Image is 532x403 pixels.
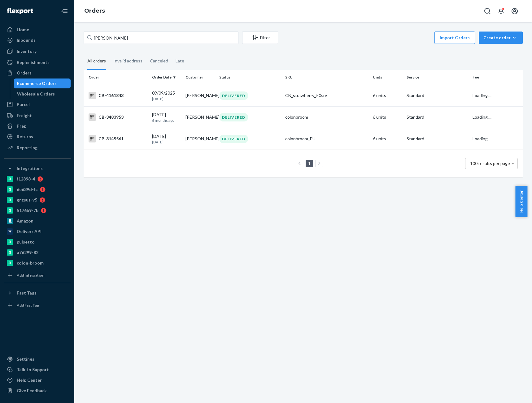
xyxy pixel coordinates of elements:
a: Add Fast Tag [4,300,71,310]
p: 6 months ago [152,118,181,123]
div: Freight [17,112,32,119]
div: Customer [185,74,214,80]
th: Order [84,70,150,85]
a: Orders [84,7,105,14]
p: Standard [407,136,468,142]
button: Fast Tags [4,288,71,298]
div: [DATE] [152,112,181,123]
button: Open notifications [495,5,507,17]
a: Home [4,25,71,35]
div: 5176b9-7b [17,207,38,214]
th: Service [404,70,470,85]
div: 09/09/2025 [152,90,181,101]
div: colon-broom [17,260,44,266]
a: Add Integration [4,270,71,280]
div: [DATE] [152,133,181,145]
a: Amazon [4,216,71,226]
td: 6 units [370,128,404,150]
td: [PERSON_NAME] [183,85,217,106]
a: 5176b9-7b [4,206,71,215]
p: [DATE] [152,139,181,145]
a: Settings [4,354,71,364]
td: Loading.... [470,85,523,106]
div: colonbroom_EU [285,136,368,142]
a: Ecommerce Orders [14,78,71,88]
a: Inventory [4,46,71,56]
div: Home [17,27,29,33]
div: CB-4161843 [89,92,147,99]
a: Deliverr API [4,227,71,236]
div: Add Fast Tag [17,303,39,308]
input: Search orders [84,32,238,44]
div: Prep [17,123,26,129]
div: Ecommerce Orders [17,80,57,87]
div: Add Integration [17,273,44,278]
img: Flexport logo [7,8,33,14]
button: Open Search Box [481,5,494,17]
td: Loading.... [470,106,523,128]
button: Create order [479,32,523,44]
div: Integrations [17,165,43,172]
td: [PERSON_NAME] [183,128,217,150]
div: Help Center [17,377,42,383]
button: Open account menu [508,5,521,17]
th: Fee [470,70,523,85]
div: Give Feedback [17,388,47,394]
div: CB-3145561 [89,135,147,142]
td: Loading.... [470,128,523,150]
th: Units [370,70,404,85]
p: Standard [407,92,468,99]
a: Page 1 is your current page [307,161,312,166]
ol: breadcrumbs [79,2,110,20]
div: Inbounds [17,37,36,43]
a: gnzsuz-v5 [4,195,71,205]
div: Parcel [17,101,30,108]
div: Settings [17,356,34,362]
div: pulsetto [17,239,35,245]
a: Talk to Support [4,365,71,375]
div: Fast Tags [17,290,37,296]
a: a76299-82 [4,248,71,257]
a: Help Center [4,375,71,385]
p: Standard [407,114,468,120]
th: SKU [283,70,371,85]
div: Invalid address [113,53,142,69]
div: Canceled [150,53,168,69]
div: CB_strawberry_50srv [285,92,368,99]
div: a76299-82 [17,249,38,256]
th: Order Date [150,70,183,85]
a: Prep [4,121,71,131]
div: Deliverr API [17,228,41,235]
td: 6 units [370,106,404,128]
div: Amazon [17,218,33,224]
button: Filter [242,32,278,44]
button: Give Feedback [4,386,71,396]
div: Wholesale Orders [17,91,55,97]
span: 100 results per page [470,161,510,166]
div: DELIVERED [219,91,248,100]
a: Freight [4,111,71,121]
td: [PERSON_NAME] [183,106,217,128]
div: Create order [483,35,518,41]
div: Replenishments [17,59,50,66]
button: Close Navigation [58,5,71,17]
a: Reporting [4,143,71,153]
p: [DATE] [152,96,181,101]
button: Integrations [4,163,71,173]
button: Help Center [515,186,527,217]
a: 6e639d-fc [4,185,71,194]
div: All orders [87,53,106,70]
div: gnzsuz-v5 [17,197,37,203]
a: f12898-4 [4,174,71,184]
a: Returns [4,132,71,142]
div: Filter [242,35,278,41]
div: Inventory [17,48,37,54]
th: Status [217,70,283,85]
button: Import Orders [434,32,475,44]
a: Wholesale Orders [14,89,71,99]
div: Talk to Support [17,367,49,373]
a: Orders [4,68,71,78]
div: Orders [17,70,32,76]
div: DELIVERED [219,113,248,121]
